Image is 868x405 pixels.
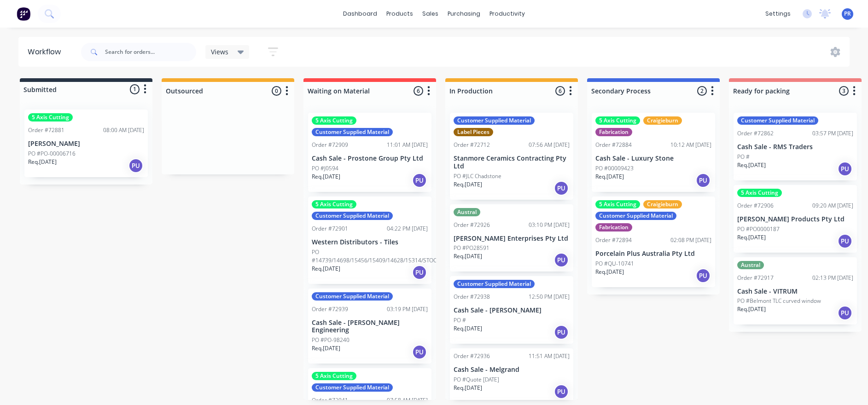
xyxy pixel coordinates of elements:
p: Req. [DATE] [737,233,766,242]
div: Customer Supplied Material [595,212,676,220]
div: settings [761,7,795,21]
p: Cash Sale - [PERSON_NAME] [454,307,570,314]
p: Req. [DATE] [312,173,340,181]
div: Order #72906 [737,202,774,210]
div: Customer Supplied Material [312,212,393,220]
p: PO # [454,316,466,324]
div: 5 Axis CuttingCustomer Supplied MaterialOrder #7290104:22 PM [DATE]Western Distributors - TilesPO... [308,197,431,284]
div: Fabrication [595,223,632,231]
div: Order #72917 [737,274,774,282]
p: Cash Sale - Melgrand [454,366,570,374]
div: Customer Supplied Material [312,128,393,136]
div: PU [554,181,569,196]
div: Order #72884 [595,141,632,149]
p: PO #00009423 [595,164,634,173]
div: Customer Supplied MaterialLabel PiecesOrder #7271207:56 AM [DATE]Stanmore Ceramics Contracting Pt... [450,113,573,200]
div: Order #72909 [312,141,348,149]
span: Views [211,47,228,57]
div: Order #72936 [454,352,490,360]
div: PU [696,268,711,283]
div: 07:56 AM [DATE] [529,141,570,149]
p: PO #J0594 [312,164,338,173]
div: PU [838,306,852,320]
div: Customer Supplied Material [312,383,393,392]
div: 08:00 AM [DATE] [103,126,144,134]
div: PU [554,253,569,267]
div: PU [128,158,143,173]
span: PR [844,10,851,18]
div: Austral [454,208,480,216]
div: Customer Supplied MaterialOrder #7293812:50 PM [DATE]Cash Sale - [PERSON_NAME]PO #Req.[DATE]PU [450,276,573,344]
p: Req. [DATE] [28,158,57,166]
div: Order #72941 [312,396,348,405]
div: Label Pieces [454,128,493,136]
div: 09:20 AM [DATE] [812,202,853,210]
p: PO #PO0000187 [737,225,780,233]
p: PO #Quote [DATE] [454,376,499,384]
div: Customer Supplied MaterialOrder #7286203:57 PM [DATE]Cash Sale - RMS TradersPO #Req.[DATE]PU [734,113,857,180]
div: 03:57 PM [DATE] [812,129,853,138]
div: 10:12 AM [DATE] [670,141,711,149]
div: Order #72939 [312,305,348,313]
div: Order #72862 [737,129,774,138]
div: 03:10 PM [DATE] [529,221,570,229]
div: 5 Axis Cutting [595,116,640,125]
div: 5 Axis CuttingCraigieburnCustomer Supplied MaterialFabricationOrder #7289402:08 PM [DATE]Porcelai... [592,197,715,287]
div: Customer Supplied Material [737,116,818,125]
div: Order #72938 [454,293,490,301]
div: 12:50 PM [DATE] [529,293,570,301]
div: Order #72901 [312,225,348,233]
img: Factory [17,7,30,21]
div: Craigieburn [643,200,682,208]
div: Customer Supplied Material [454,280,535,288]
p: Req. [DATE] [454,252,482,260]
p: PO #JLC Chadstone [454,172,501,180]
div: 04:22 PM [DATE] [387,225,428,233]
p: Cash Sale - Luxury Stone [595,155,711,162]
div: 03:19 PM [DATE] [387,305,428,313]
p: PO #14739/14698/15456/15409/14628/15314/STOCK [312,248,440,265]
div: AustralOrder #7291702:13 PM [DATE]Cash Sale - VITRUMPO #Belmont TLC curved windowReq.[DATE]PU [734,257,857,325]
p: Req. [DATE] [454,324,482,333]
p: Req. [DATE] [737,305,766,313]
div: Workflow [28,46,65,58]
div: Order #7293611:51 AM [DATE]Cash Sale - MelgrandPO #Quote [DATE]Req.[DATE]PU [450,348,573,404]
div: Customer Supplied MaterialOrder #7293903:19 PM [DATE]Cash Sale - [PERSON_NAME] EngineeringPO #PO-... [308,289,431,364]
div: 5 Axis CuttingOrder #7288108:00 AM [DATE][PERSON_NAME]PO #PO-00006716Req.[DATE]PU [24,110,148,177]
div: 5 Axis CuttingCraigieburnFabricationOrder #7288410:12 AM [DATE]Cash Sale - Luxury StonePO #000094... [592,113,715,192]
div: PU [696,173,711,188]
div: 02:13 PM [DATE] [812,274,853,282]
a: dashboard [338,7,382,21]
div: PU [554,325,569,340]
div: 5 Axis Cutting [595,200,640,208]
input: Search for orders... [105,43,196,61]
p: PO # [737,153,750,161]
div: 11:51 AM [DATE] [529,352,570,360]
p: Req. [DATE] [595,173,624,181]
div: 5 Axis Cutting [28,113,73,121]
p: Porcelain Plus Australia Pty Ltd [595,250,711,258]
div: PU [554,384,569,399]
p: Stanmore Ceramics Contracting Pty Ltd [454,155,570,170]
p: Req. [DATE] [454,180,482,189]
div: purchasing [443,7,485,21]
p: PO #Belmont TLC curved window [737,297,821,305]
p: Cash Sale - RMS Traders [737,143,853,151]
p: Cash Sale - VITRUM [737,288,853,295]
p: PO #PO28591 [454,244,489,252]
p: Cash Sale - [PERSON_NAME] Engineering [312,319,428,335]
div: Craigieburn [643,116,682,125]
p: [PERSON_NAME] Enterprises Pty Ltd [454,235,570,243]
p: Req. [DATE] [312,344,340,353]
p: PO #PO-98240 [312,336,350,344]
div: 5 Axis Cutting [312,200,356,208]
div: PU [412,345,427,359]
div: PU [838,162,852,176]
div: 5 Axis CuttingOrder #7290609:20 AM [DATE][PERSON_NAME] Products Pty LtdPO #PO0000187Req.[DATE]PU [734,185,857,253]
div: 5 Axis Cutting [312,372,356,380]
p: Req. [DATE] [454,384,482,392]
div: 5 Axis Cutting [312,116,356,125]
div: productivity [485,7,530,21]
div: 02:08 PM [DATE] [670,236,711,244]
p: Cash Sale - Prostone Group Pty Ltd [312,155,428,162]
